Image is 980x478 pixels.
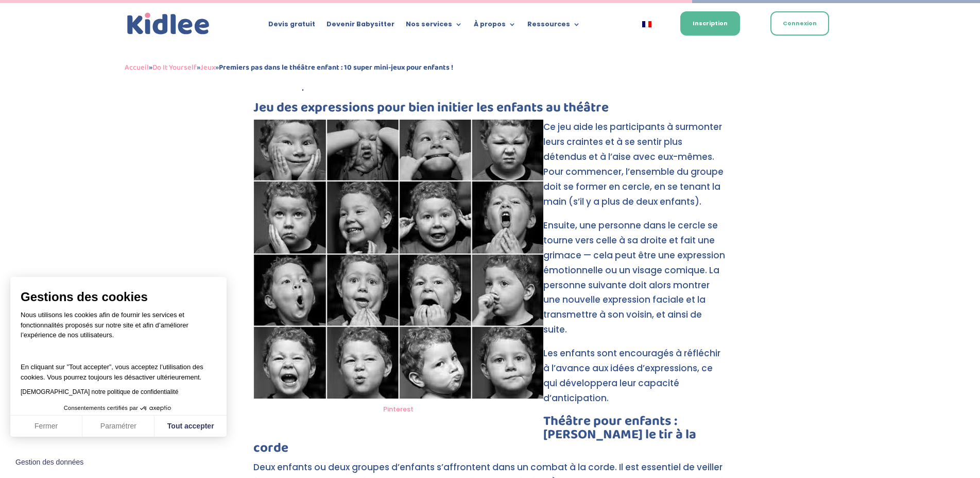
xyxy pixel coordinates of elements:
[200,61,215,74] a: Jeux
[152,61,197,74] a: Do It Yourself
[21,289,216,305] span: Gestions des cookies
[154,416,227,437] button: Tout accepter
[253,415,727,460] h3: Théâtre pour enfants : [PERSON_NAME] le tir à la corde
[406,21,462,32] a: Nos services
[21,388,178,395] a: [DEMOGRAPHIC_DATA] notre politique de confidentialité
[642,21,651,27] img: Français
[527,21,580,32] a: Ressources
[21,352,216,383] p: En cliquant sur ”Tout accepter”, vous acceptez l’utilisation des cookies. Vous pourrez toujours l...
[219,61,453,74] strong: Premiers pas dans le théâtre enfant : 10 super mini-jeux pour enfants !
[82,416,154,437] button: Paramétrer
[9,452,90,473] button: Fermer le widget sans consentement
[680,11,740,36] a: Inscription
[15,458,83,467] span: Gestion des données
[125,61,453,74] span: » » »
[59,402,178,415] button: Consentements certifiés par
[770,11,829,36] a: Connexion
[383,404,414,414] a: Pinterest
[10,416,82,437] button: Fermer
[140,393,171,424] svg: Axeptio
[125,10,212,38] img: logo_kidlee_bleu
[125,61,149,74] a: Accueil
[474,21,516,32] a: À propos
[125,10,212,38] a: Kidlee Logo
[268,21,315,32] a: Devis gratuit
[326,21,394,32] a: Devenir Babysitter
[21,310,216,347] p: Nous utilisons les cookies afin de fournir les services et fonctionnalités proposés sur notre sit...
[253,120,543,399] img: Théâtre enfants : jeu des expressions, photo d'enfants
[64,405,138,411] span: Consentements certifiés par
[253,101,727,120] h3: Jeu des expressions pour bien initier les enfants au théâtre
